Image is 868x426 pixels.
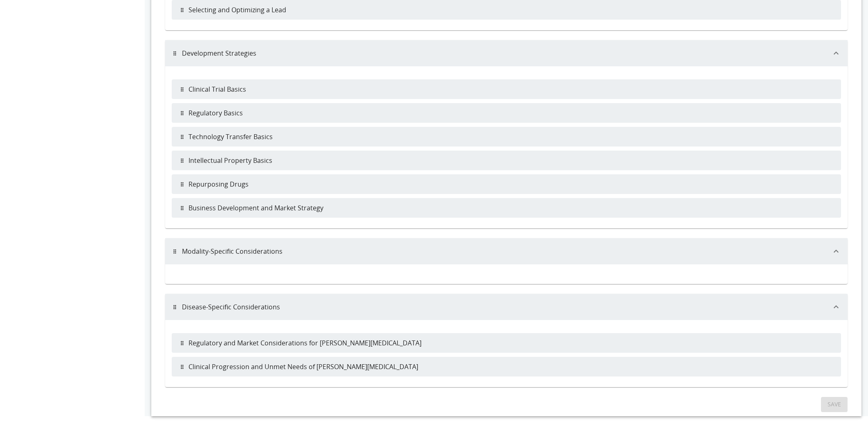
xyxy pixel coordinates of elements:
div: Disease-Specific Considerations [165,320,848,387]
div: Modality-Specific Considerations [165,264,848,284]
button: Development Strategies [165,40,848,66]
button: Disease-Specific Considerations [165,294,848,320]
div: Development Strategies [165,66,848,228]
button: Modality-Specific Considerations [165,238,848,264]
